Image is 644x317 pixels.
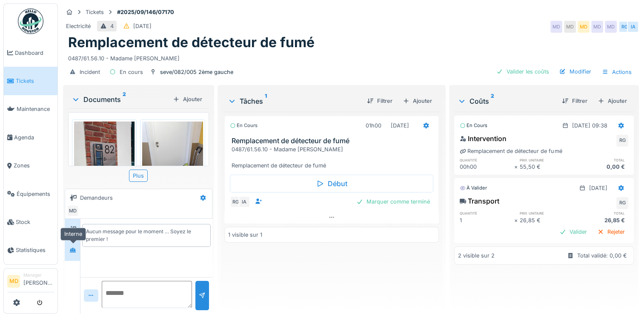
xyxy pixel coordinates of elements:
[520,163,574,171] div: 55,50 €
[133,22,152,30] div: [DATE]
[391,122,409,130] div: [DATE]
[86,8,104,16] div: Tickets
[550,21,562,33] div: MD
[574,210,628,216] h6: total
[265,96,267,106] sup: 1
[110,22,114,30] div: 4
[572,122,607,130] div: [DATE] 09:38
[366,122,381,130] div: 01h00
[556,226,590,238] div: Valider
[230,175,433,192] div: Début
[578,21,590,33] div: MD
[514,163,520,171] div: ×
[23,272,54,278] div: Manager
[74,122,135,202] img: fxibi6uqj60vinze7e9dpzuat3qm
[4,67,57,95] a: Tickets
[577,252,627,260] div: Total validé: 0,00 €
[616,197,628,209] div: RG
[160,68,233,76] div: seve/082/005 2ème gauche
[627,21,639,33] div: IA
[80,68,100,76] div: Incident
[72,94,169,105] div: Documents
[556,66,595,77] div: Modifier
[353,196,433,207] div: Marquer comme terminé
[4,39,57,67] a: Dashboard
[80,194,113,202] div: Demandeurs
[460,122,487,129] div: En cours
[460,196,499,206] div: Transport
[458,252,495,260] div: 2 visible sur 2
[594,95,630,107] div: Ajouter
[7,275,20,288] li: MD
[120,68,143,76] div: En cours
[60,228,86,240] div: Interne
[460,157,514,163] h6: quantité
[4,236,57,264] a: Statistiques
[16,246,54,254] span: Statistiques
[123,94,126,105] sup: 2
[238,196,250,208] div: IA
[460,184,487,192] div: À valider
[564,21,576,33] div: MD
[591,21,603,33] div: MD
[460,163,514,171] div: 00h00
[616,135,628,147] div: RG
[228,231,262,239] div: 1 visible sur 1
[460,210,514,216] h6: quantité
[66,22,91,30] div: Electricité
[493,66,552,77] div: Valider les coûts
[460,147,562,155] div: Remplacement de détecteur de fumé
[520,210,574,216] h6: prix unitaire
[605,21,617,33] div: MD
[169,93,206,105] div: Ajouter
[520,157,574,163] h6: prix unitaire
[142,122,203,202] img: 9ky2p6puwzfd96vnardg59i66yv7
[4,180,57,208] a: Équipements
[14,133,54,142] span: Agenda
[17,190,54,198] span: Équipements
[589,184,607,192] div: [DATE]
[4,152,57,180] a: Zones
[129,170,148,182] div: Plus
[618,21,630,33] div: RG
[514,216,520,224] div: ×
[14,161,54,170] span: Zones
[598,66,635,78] div: Actions
[17,105,54,113] span: Maintenance
[15,49,54,57] span: Dashboard
[7,272,54,292] a: MD Manager[PERSON_NAME]
[16,218,54,226] span: Stock
[230,122,258,129] div: En cours
[558,95,591,107] div: Filtrer
[23,272,54,290] li: [PERSON_NAME]
[4,123,57,151] a: Agenda
[364,95,396,107] div: Filtrer
[594,226,628,238] div: Rejeter
[491,96,494,106] sup: 2
[114,8,177,16] strong: #2025/09/146/07170
[460,133,507,144] div: Intervention
[18,8,43,34] img: Badge_color-CXgf-gQk.svg
[520,216,574,224] div: 26,85 €
[232,145,435,170] div: 0487/61.56.10 - Madame [PERSON_NAME] Remplacement de détecteur de fumé
[68,34,315,51] h1: Remplacement de détecteur de fumé
[232,137,435,145] h3: Remplacement de détecteur de fumé
[574,216,628,224] div: 26,85 €
[16,77,54,85] span: Tickets
[458,96,555,106] div: Coûts
[399,95,435,107] div: Ajouter
[228,96,360,106] div: Tâches
[68,51,634,62] div: 0487/61.56.10 - Madame [PERSON_NAME]
[574,157,628,163] h6: total
[4,208,57,236] a: Stock
[574,163,628,171] div: 0,00 €
[86,228,207,243] div: Aucun message pour le moment … Soyez le premier !
[67,205,79,217] div: MD
[230,196,242,208] div: RG
[4,95,57,123] a: Maintenance
[460,216,514,224] div: 1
